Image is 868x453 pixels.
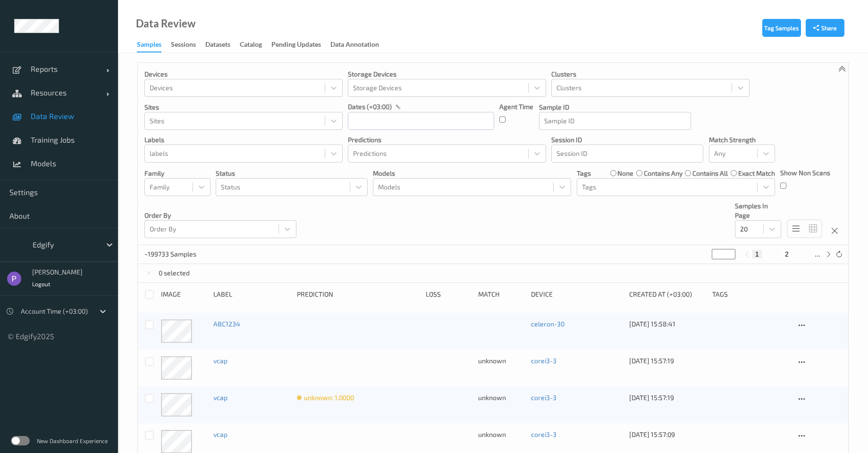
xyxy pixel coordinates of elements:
p: Status [216,169,368,178]
a: Catalog [240,38,271,51]
p: Models [373,169,571,178]
a: ABC1234 [213,320,240,328]
p: Sites [144,103,343,112]
a: Pending Updates [271,38,330,51]
p: Clusters [551,69,750,79]
div: Device [531,290,623,299]
p: 0 selected [159,268,190,278]
div: Samples [137,40,161,52]
a: Datasets [205,38,240,51]
a: corei3-3 [531,357,556,365]
button: ... [812,250,823,258]
button: 2 [782,250,792,258]
a: celeron-30 [531,320,565,328]
a: Samples [137,38,171,52]
p: Match Strength [709,135,775,145]
div: [DATE] 15:57:09 [629,430,706,439]
div: Catalog [240,40,262,51]
p: Show Non Scans [780,168,830,178]
a: corei3-3 [531,393,556,402]
p: labels [144,135,343,145]
p: Agent Time [499,102,533,111]
a: Data Annotation [330,38,388,51]
a: vcap [213,357,228,365]
a: Sessions [171,38,205,51]
div: unknown [478,356,524,366]
label: contains all [692,169,728,178]
div: [DATE] 15:57:19 [629,356,706,366]
div: [DATE] 15:57:19 [629,393,706,402]
div: Data Annotation [330,40,379,51]
div: Data Review [136,19,195,28]
p: Session ID [551,135,703,145]
div: unknown: 1.0000 [304,393,354,402]
label: contains any [644,169,683,178]
label: exact match [738,169,775,178]
div: Match [478,290,524,299]
p: Tags [577,169,591,178]
div: unknown [478,430,524,439]
button: Tag Samples [762,19,801,37]
p: Sample ID [539,103,691,112]
div: [DATE] 15:58:41 [629,319,706,329]
p: dates (+03:00) [348,102,392,111]
div: Created At (+03:00) [629,290,706,299]
a: vcap [213,393,228,402]
p: Samples In Page [735,201,781,220]
div: Tags [712,290,789,299]
p: Family [144,169,211,178]
button: 1 [752,250,762,258]
a: corei3-3 [531,430,556,438]
a: vcap [213,430,228,438]
p: Devices [144,69,343,79]
p: ~199733 Samples [144,249,215,259]
div: unknown [478,393,524,402]
button: Share [806,19,844,37]
p: Storage Devices [348,69,546,79]
label: none [617,169,633,178]
div: Prediction [297,290,420,299]
div: Pending Updates [271,40,321,51]
p: Order By [144,211,296,220]
div: Label [213,290,290,299]
p: Predictions [348,135,546,145]
div: Datasets [205,40,230,51]
div: Loss [426,290,472,299]
div: Sessions [171,40,196,51]
div: image [161,290,207,299]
